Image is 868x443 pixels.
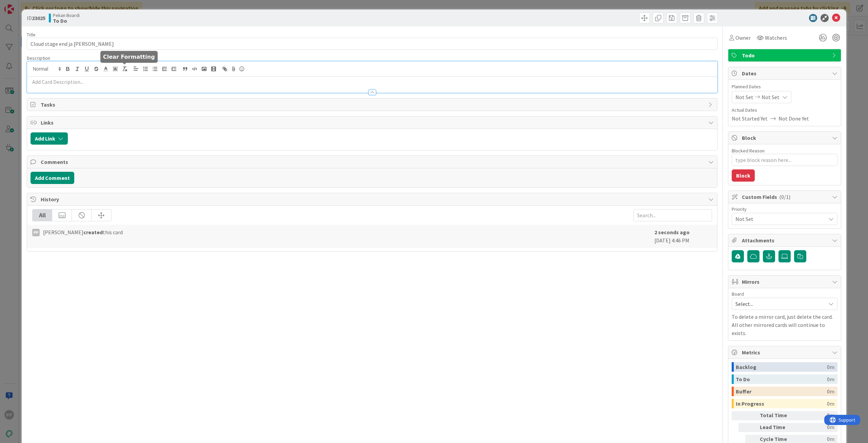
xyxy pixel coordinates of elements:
p: To delete a mirror card, just delete the card. All other mirrored cards will continue to exists. [732,313,837,337]
span: Not Set [735,93,753,101]
div: Backlog [736,362,827,372]
span: Not Set [762,93,780,101]
label: Title [27,32,36,38]
label: Blocked Reason [732,148,765,154]
span: Mirrors [742,278,829,286]
div: To Do [736,374,827,384]
div: All [33,209,52,221]
span: [PERSON_NAME] this card [43,228,123,236]
b: To Do [53,18,80,23]
div: PP [32,229,40,236]
div: 0m [827,362,834,372]
b: 23025 [32,15,45,21]
span: Watchers [765,34,787,42]
div: 0m [827,374,834,384]
span: ID [27,14,45,22]
b: created [83,229,103,236]
span: Select... [735,299,822,309]
span: Tasks [41,100,705,109]
div: 0m [800,423,834,432]
span: Custom Fields [742,193,829,201]
div: [DATE] 4:46 PM [654,228,712,244]
input: type card name here... [27,38,717,50]
h5: Clear Formatting [103,54,155,60]
div: In Progress [736,399,827,408]
input: Search... [633,209,712,221]
span: Not Started Yet [732,114,768,123]
span: Actual Dates [732,107,837,114]
div: 0m [827,399,834,408]
span: Dates [742,69,829,77]
span: Support [14,1,31,9]
div: 0m [800,411,834,420]
button: Block [732,169,755,182]
button: Add Comment [31,172,74,184]
div: 0m [827,387,834,396]
b: 2 seconds ago [654,229,690,236]
span: Description [27,55,50,61]
span: ( 0/1 ) [779,193,790,200]
span: Planned Dates [732,83,837,90]
button: Add Link [31,132,68,145]
span: Board [732,292,744,296]
div: Total Time [760,411,797,420]
span: Attachments [742,236,829,244]
span: Links [41,118,705,127]
span: Comments [41,158,705,166]
span: History [41,195,705,203]
span: Not Done Yet [778,114,809,123]
span: Not Set [735,214,822,224]
span: Pekan Boardi [53,13,80,18]
span: Todo [742,51,829,59]
div: Buffer [736,387,827,396]
div: Lead Time [760,423,797,432]
span: Metrics [742,348,829,356]
span: Block [742,134,829,142]
div: Priority [732,207,837,211]
span: Owner [735,34,751,42]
